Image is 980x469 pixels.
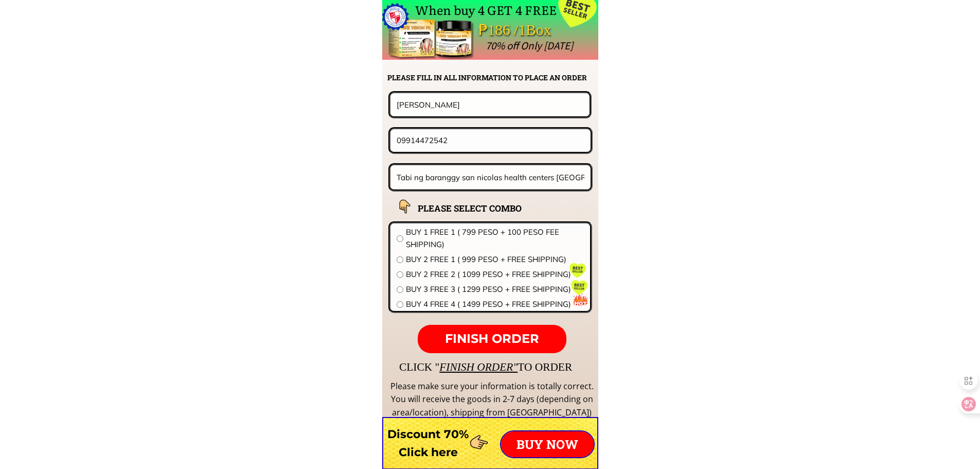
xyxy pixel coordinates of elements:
[394,93,586,116] input: Your name
[478,18,580,42] div: ₱186 /1Box
[486,37,803,55] div: 70% off Only [DATE]
[394,165,587,189] input: Address
[387,72,597,83] h2: PLEASE FILL IN ALL INFORMATION TO PLACE AN ORDER
[418,201,547,215] h2: PLEASE SELECT COMBO
[406,268,584,281] span: BUY 2 FREE 2 ( 1099 PESO + FREE SHIPPING)
[406,253,584,266] span: BUY 2 FREE 1 ( 999 PESO + FREE SHIPPING)
[501,431,594,457] p: BUY NOW
[394,129,587,151] input: Phone number
[439,361,518,373] span: FINISH ORDER"
[382,425,474,461] h3: Discount 70% Click here
[406,226,584,251] span: BUY 1 FREE 1 ( 799 PESO + 100 PESO FEE SHIPPING)
[406,298,584,310] span: BUY 4 FREE 4 ( 1499 PESO + FREE SHIPPING)
[389,380,595,420] div: Please make sure your information is totally correct. You will receive the goods in 2-7 days (dep...
[445,331,539,346] span: FINISH ORDER
[406,283,584,296] span: BUY 3 FREE 3 ( 1299 PESO + FREE SHIPPING)
[399,358,872,376] div: CLICK " TO ORDER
